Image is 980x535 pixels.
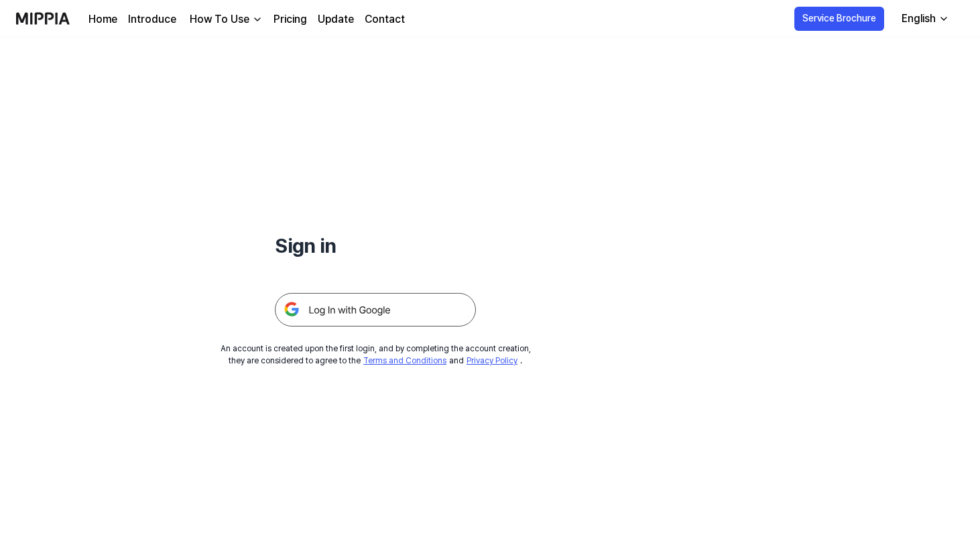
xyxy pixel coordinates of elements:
[252,14,263,25] img: down
[221,343,531,367] div: An account is created upon the first login, and by completing the account creation, they are cons...
[187,11,263,27] button: How To Use
[899,11,938,27] div: English
[467,356,517,365] a: Privacy Policy
[365,11,405,27] a: Contact
[88,11,117,27] a: Home
[318,11,354,27] a: Update
[794,7,884,31] button: Service Brochure
[275,293,476,326] img: 구글 로그인 버튼
[275,231,476,261] h1: Sign in
[273,11,307,27] a: Pricing
[128,11,176,27] a: Introduce
[187,11,252,27] div: How To Use
[363,356,446,365] a: Terms and Conditions
[891,5,957,32] button: English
